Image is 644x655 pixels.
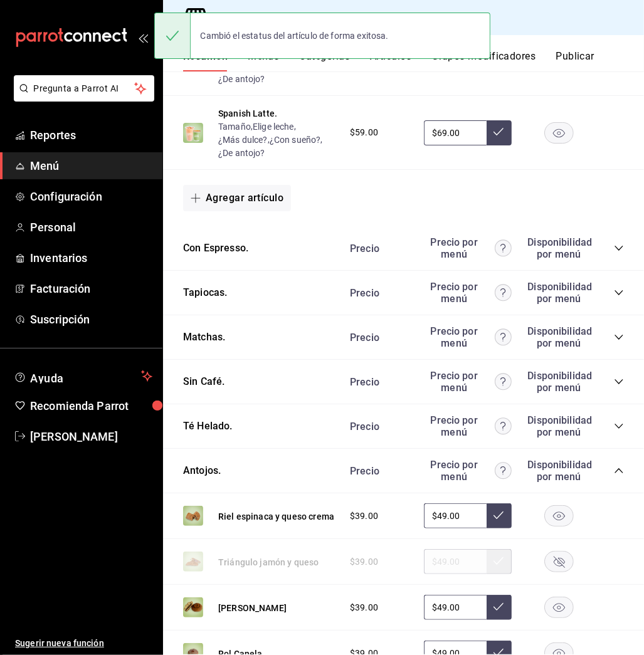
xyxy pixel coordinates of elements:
[34,82,135,95] span: Pregunta a Parrot AI
[350,126,378,139] span: $59.00
[218,120,337,160] div: , , , ,
[14,75,154,102] button: Pregunta a Parrot AI
[350,510,378,523] span: $39.00
[30,428,152,445] span: [PERSON_NAME]
[183,330,225,345] button: Matchas.
[527,236,590,260] div: Disponibilidad por menú
[337,332,418,343] div: Precio
[183,286,228,300] button: Tapiocas.
[350,601,378,614] span: $39.00
[614,332,624,342] button: collapse-category-row
[614,421,624,431] button: collapse-category-row
[183,506,203,526] img: Preview
[337,287,418,299] div: Precio
[614,243,624,253] button: collapse-category-row
[218,107,277,120] button: Spanish Latte.
[30,219,152,236] span: Personal
[30,188,152,205] span: Configuración
[218,134,268,146] button: ¿Más dulce?
[183,241,248,256] button: Con Espresso.
[138,33,148,43] button: open_drawer_menu
[424,120,487,145] input: Sin ajuste
[527,281,590,305] div: Disponibilidad por menú
[15,637,152,650] span: Sugerir nueva función
[424,503,487,528] input: Sin ajuste
[30,249,152,266] span: Inventarios
[424,414,512,438] div: Precio por menú
[337,243,418,254] div: Precio
[556,50,594,71] button: Publicar
[183,419,233,434] button: Té Helado.
[337,376,418,388] div: Precio
[527,414,590,438] div: Disponibilidad por menú
[337,421,418,432] div: Precio
[30,311,152,328] span: Suscripción
[9,91,154,104] a: Pregunta a Parrot AI
[614,377,624,387] button: collapse-category-row
[218,120,251,133] button: Tamaño
[183,597,203,617] img: Preview
[337,465,418,477] div: Precio
[183,123,203,143] img: Preview
[218,73,265,85] button: ¿De antojo?
[218,147,265,159] button: ¿De antojo?
[424,281,512,305] div: Precio por menú
[218,602,287,614] button: [PERSON_NAME]
[183,375,225,389] button: Sin Café.
[218,510,334,523] button: Riel espinaca y queso crema
[30,280,152,297] span: Facturación
[270,134,321,146] button: ¿Con sueño?
[614,466,624,476] button: collapse-category-row
[30,127,152,144] span: Reportes
[253,120,294,133] button: Elige leche
[183,464,221,478] button: Antojos.
[527,459,590,483] div: Disponibilidad por menú
[424,459,512,483] div: Precio por menú
[527,325,590,349] div: Disponibilidad por menú
[424,325,512,349] div: Precio por menú
[30,157,152,174] span: Menú
[614,288,624,298] button: collapse-category-row
[30,369,136,384] span: Ayuda
[424,370,512,394] div: Precio por menú
[30,397,152,414] span: Recomienda Parrot
[424,595,487,620] input: Sin ajuste
[527,370,590,394] div: Disponibilidad por menú
[183,185,291,211] button: Agregar artículo
[424,236,512,260] div: Precio por menú
[191,22,399,50] div: Cambió el estatus del artículo de forma exitosa.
